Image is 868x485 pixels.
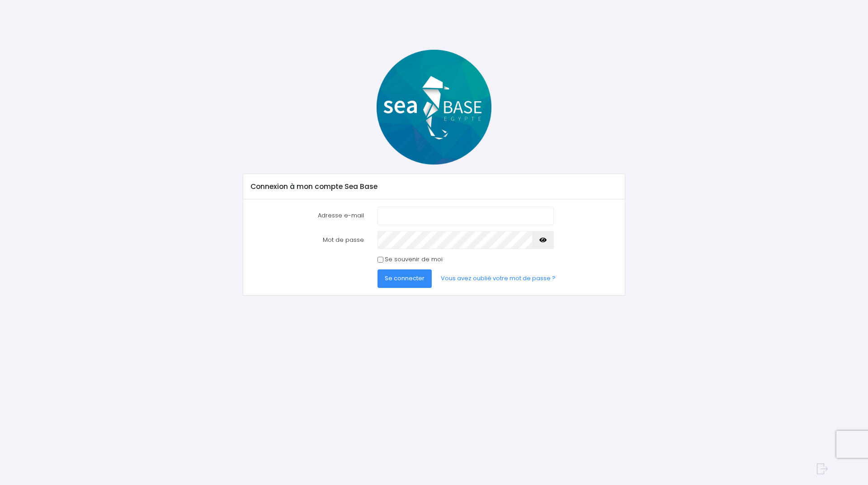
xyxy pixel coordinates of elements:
[385,274,425,283] span: Se connecter
[244,231,371,249] label: Mot de passe
[243,174,624,199] div: Connexion à mon compte Sea Base
[244,207,371,225] label: Adresse e-mail
[377,269,432,287] button: Se connecter
[434,269,563,287] a: Vous avez oublié votre mot de passe ?
[385,255,443,264] label: Se souvenir de moi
